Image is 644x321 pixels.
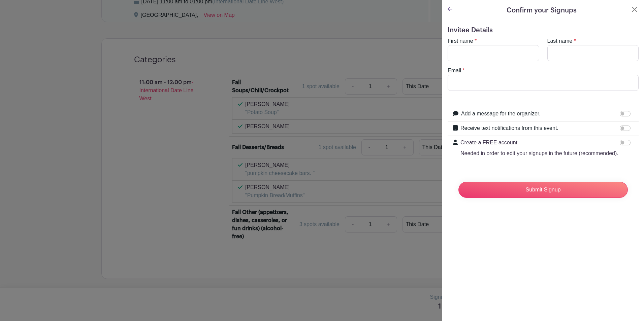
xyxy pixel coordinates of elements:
p: Needed in order to edit your signups in the future (recommended). [460,149,618,157]
button: Close [631,5,639,13]
label: Receive text notifications from this event. [460,124,558,132]
input: Submit Signup [458,182,628,198]
h5: Invitee Details [448,26,639,34]
p: Create a FREE account. [460,139,618,147]
label: Add a message for the organizer. [461,110,541,118]
h5: Confirm your Signups [507,5,577,15]
label: First name [448,37,473,45]
label: Last name [547,37,573,45]
label: Email [448,67,461,75]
